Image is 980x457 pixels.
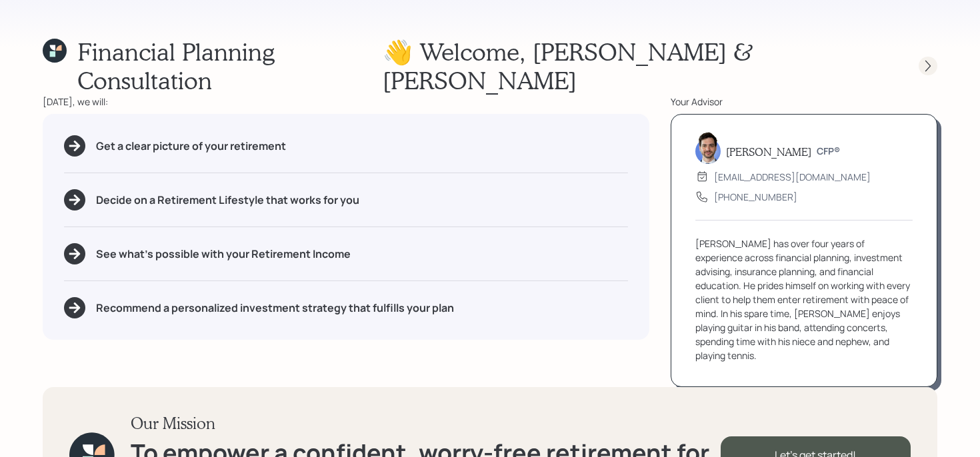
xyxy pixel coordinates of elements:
[96,194,359,207] h5: Decide on a Retirement Lifestyle that works for you
[96,140,286,153] h5: Get a clear picture of your retirement
[714,190,797,204] div: [PHONE_NUMBER]
[96,248,351,260] h5: See what's possible with your Retirement Income
[817,146,840,157] h6: CFP®
[714,170,871,184] div: [EMAIL_ADDRESS][DOMAIN_NAME]
[695,236,913,362] div: [PERSON_NAME] has over four years of experience across financial planning, investment advising, i...
[77,37,383,95] h1: Financial Planning Consultation
[383,37,895,95] h1: 👋 Welcome , [PERSON_NAME] & [PERSON_NAME]
[131,414,721,433] h3: Our Mission
[96,302,454,314] h5: Recommend a personalized investment strategy that fulfills your plan
[671,95,937,109] div: Your Advisor
[726,145,811,158] h5: [PERSON_NAME]
[43,95,649,109] div: [DATE], we will:
[695,132,721,164] img: jonah-coleman-headshot.png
